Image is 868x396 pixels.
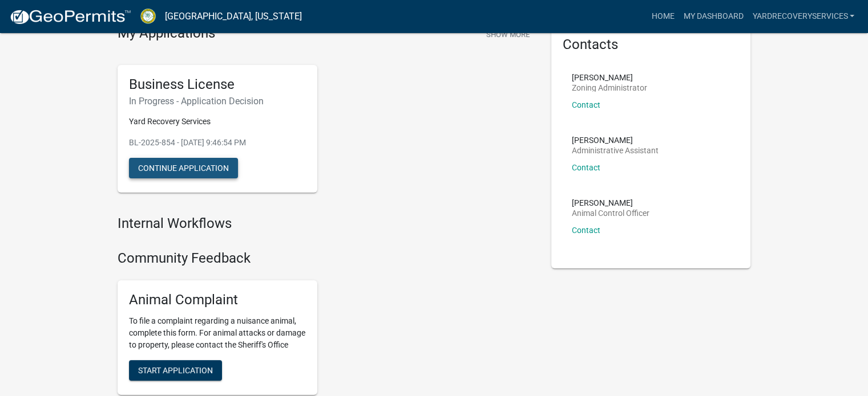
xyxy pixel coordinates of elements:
[118,215,534,232] h4: Internal Workflows
[748,6,859,27] a: Yardrecoveryservices
[572,100,600,109] a: Contact
[572,84,647,92] p: Zoning Administrator
[129,292,306,308] h5: Animal Complaint
[572,226,600,235] a: Contact
[165,7,302,26] a: [GEOGRAPHIC_DATA], [US_STATE]
[572,74,647,81] p: [PERSON_NAME]
[129,76,306,93] h5: Business License
[118,250,534,267] h4: Community Feedback
[118,25,215,42] h4: My Applications
[572,163,600,172] a: Contact
[140,9,156,24] img: Crawford County, Georgia
[647,6,679,27] a: Home
[129,137,306,149] p: BL-2025-854 - [DATE] 9:46:54 PM
[679,6,748,27] a: My Dashboard
[129,116,306,128] p: Yard Recovery Services
[572,136,659,144] p: [PERSON_NAME]
[129,158,238,178] button: Continue Application
[129,96,306,107] h6: In Progress - Application Decision
[572,209,649,217] p: Animal Control Officer
[563,36,740,53] h5: Contacts
[572,146,659,154] p: Administrative Assistant
[572,199,649,207] p: [PERSON_NAME]
[482,25,534,44] button: Show More
[129,360,222,381] button: Start Application
[129,315,306,351] p: To file a complaint regarding a nuisance animal, complete this form. For animal attacks or damage...
[138,365,213,374] span: Start Application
